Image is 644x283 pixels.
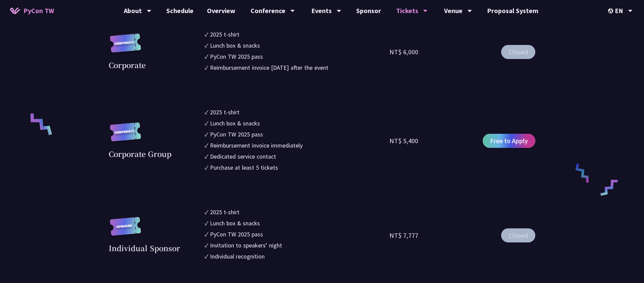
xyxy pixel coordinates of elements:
[205,219,389,228] li: ✓
[205,208,389,217] li: ✓
[389,47,418,57] div: NT$ 6,000
[205,63,389,72] li: ✓
[205,241,389,250] li: ✓
[210,30,239,39] div: 2025 t-shirt
[210,208,239,217] div: 2025 t-shirt
[490,136,528,146] span: Free to Apply
[109,242,180,253] div: Individual Sponsor
[205,108,389,117] li: ✓
[389,136,418,146] div: NT$ 5,400
[210,219,260,228] div: Lunch box & snacks
[210,41,260,50] div: Lunch box & snacks
[210,63,328,72] div: Reimbursement invoice [DATE] after the event
[109,122,142,148] img: corporate.a587c14.svg
[501,228,535,242] button: Closed
[3,2,61,19] a: PyCon TW
[210,130,263,139] div: PyCon TW 2025 pass
[109,34,142,59] img: corporate.a587c14.svg
[205,130,389,139] li: ✓
[210,119,260,128] div: Lunch box & snacks
[210,141,303,150] div: Reimbursement invoice immediately
[483,134,535,148] a: Free to Apply
[210,230,263,239] div: PyCon TW 2025 pass
[210,252,265,261] div: Individual recognition
[389,230,418,240] div: NT$ 7,777
[109,217,142,243] img: sponsor.43e6a3a.svg
[205,252,389,261] li: ✓
[109,148,171,159] div: Corporate Group
[205,52,389,61] li: ✓
[10,7,20,14] img: Home icon of PyCon TW 2025
[205,141,389,150] li: ✓
[205,152,389,161] li: ✓
[210,163,278,172] div: Purchase at least 5 tickets
[210,241,282,250] div: Invitation to speakers’ night
[205,41,389,50] li: ✓
[23,6,54,16] span: PyCon TW
[210,108,239,117] div: 2025 t-shirt
[109,59,146,70] div: Corporate
[501,45,535,59] button: Closed
[210,152,276,161] div: Dedicated service contact
[608,8,615,13] img: Locale Icon
[205,30,389,39] li: ✓
[205,230,389,239] li: ✓
[210,52,263,61] div: PyCon TW 2025 pass
[205,119,389,128] li: ✓
[205,163,389,172] li: ✓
